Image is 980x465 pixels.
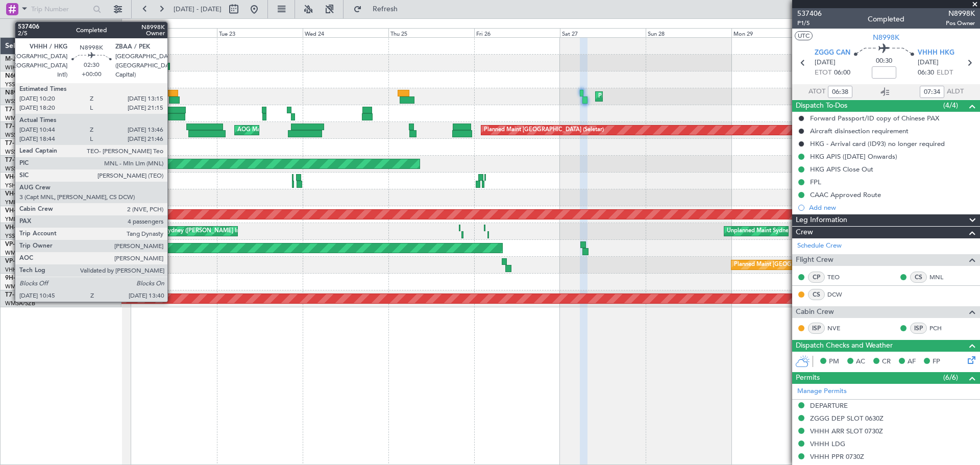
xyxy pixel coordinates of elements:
div: Completed [868,14,904,25]
div: ISP [808,323,825,334]
div: Thu 25 [388,28,474,37]
span: (4/4) [943,100,958,111]
div: AOG Maint London ([GEOGRAPHIC_DATA]) [237,123,352,138]
span: FP [933,357,940,367]
span: Flight Crew [796,254,834,266]
span: All Aircraft [27,25,108,32]
div: CP [808,272,825,283]
a: MNL [929,273,952,282]
span: ATOT [808,87,825,97]
div: Unplanned Maint Sydney ([PERSON_NAME] Intl) [727,224,852,239]
a: T7-RICGlobal 6000 [5,140,59,146]
div: Planned Maint [GEOGRAPHIC_DATA] (Seletar) [484,123,604,138]
div: HKG APIS ([DATE] Onwards) [810,152,897,161]
a: YSSY/SYD [5,81,31,88]
a: T7-[PERSON_NAME]Global 7500 [5,124,99,130]
div: Planned Maint [GEOGRAPHIC_DATA] ([GEOGRAPHIC_DATA] Intl) [598,89,769,104]
span: T7-ELLY [5,107,28,113]
span: T7-[PERSON_NAME] [5,124,64,130]
span: VP-CJR [5,258,26,264]
a: YMEN/MEB [5,199,36,206]
a: WSSL/XSP [5,131,32,139]
a: WMSA/SZB [5,249,35,257]
span: Pos Owner [946,19,975,28]
span: N8998K [5,90,29,96]
div: DEPARTURE [810,401,848,410]
span: [DATE] [815,58,836,68]
span: CR [882,357,891,367]
a: WMSA/SZB [5,283,35,290]
span: PM [829,357,839,367]
span: Dispatch Checks and Weather [796,340,893,352]
span: T7-PJ29 [5,292,28,298]
span: VH-RIU [5,208,26,214]
span: 9H-VSLK [5,275,30,281]
span: N8998K [873,32,899,43]
a: T7-ELLYG-550 [5,107,45,113]
div: CS [910,272,927,283]
div: Tue 23 [217,28,303,37]
button: Refresh [349,1,410,17]
div: Mon 29 [731,28,817,37]
div: VHHH PPR 0730Z [810,452,864,461]
button: All Aircraft [11,20,111,36]
span: 06:00 [834,68,850,78]
a: WMSA/SZB [5,300,35,307]
a: NVE [827,324,850,333]
a: VP-BCYGlobal 5000 [5,241,62,248]
span: VH-VSK [5,225,28,231]
div: Add new [809,203,975,212]
a: YSHL/WOL [5,182,34,189]
a: VH-LEPGlobal 6000 [5,191,61,197]
span: Refresh [364,6,407,13]
a: VHHH/HKG [5,266,35,274]
div: Aircraft disinsection requirement [810,127,909,135]
span: Leg Information [796,214,847,226]
div: ISP [910,323,927,334]
span: Crew [796,227,813,238]
div: Planned Maint [GEOGRAPHIC_DATA] ([GEOGRAPHIC_DATA] Intl) [734,257,904,273]
div: Planned Maint Sydney ([PERSON_NAME] Intl) [126,224,244,239]
div: Sun 28 [646,28,731,37]
a: N604AUChallenger 604 [5,73,74,79]
span: T7-TST [5,157,25,163]
div: HKG APIS Close Out [810,165,873,174]
a: M-JGVJGlobal 5000 [5,56,62,62]
a: PCH [929,324,952,333]
a: N8998KGlobal 6000 [5,90,63,96]
span: VP-BCY [5,241,27,248]
span: AC [856,357,865,367]
div: VHHH LDG [810,439,845,448]
span: ALDT [947,87,964,97]
div: Forward Passport/ID copy of Chinese PAX [810,114,939,123]
span: ELDT [937,68,953,78]
span: P1/5 [797,19,822,28]
a: WSSL/XSP [5,165,32,173]
a: VH-RIUHawker 800XP [5,208,68,214]
button: UTC [795,31,813,40]
a: Manage Permits [797,386,847,397]
span: 537406 [797,8,822,19]
span: [DATE] [918,58,939,68]
a: T7-PJ29Falcon 7X [5,292,56,298]
a: WIHH/HLP [5,64,33,71]
span: ETOT [815,68,831,78]
a: WSSL/XSP [5,97,32,105]
a: T7-TSTHawker 900XP [5,157,67,163]
span: Dispatch To-Dos [796,100,847,112]
a: YSSY/SYD [5,232,31,240]
span: 00:30 [876,56,892,66]
a: YMEN/MEB [5,215,36,223]
a: 9H-VSLKFalcon 7X [5,275,58,281]
div: HKG - Arrival card (ID93) no longer required [810,139,945,148]
span: [DATE] - [DATE] [174,5,222,14]
span: ZGGG CAN [815,48,850,58]
div: CS [808,289,825,300]
div: FPL [810,178,821,186]
span: Cabin Crew [796,306,834,318]
span: T7-RIC [5,140,24,146]
a: WSSL/XSP [5,148,32,156]
span: Permits [796,372,820,384]
div: Fri 26 [474,28,560,37]
span: N8998K [946,8,975,19]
